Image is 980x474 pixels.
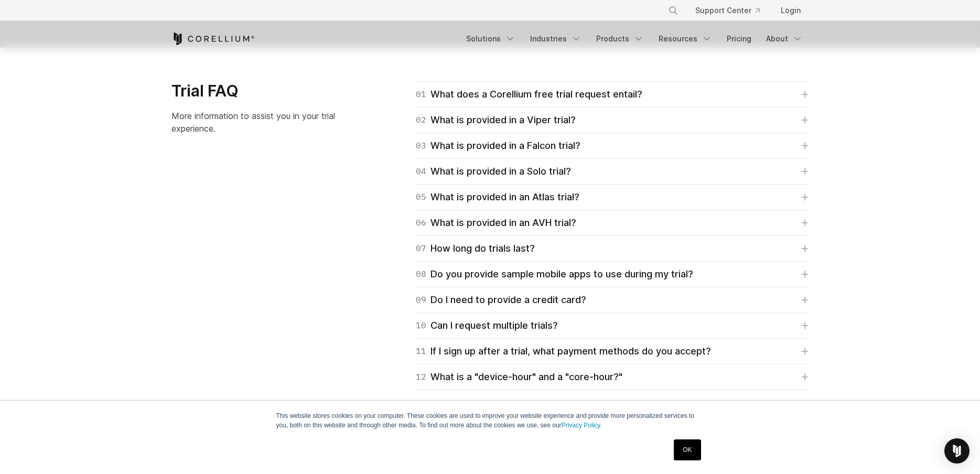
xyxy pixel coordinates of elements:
a: OK [674,439,701,460]
span: 07 [416,241,426,256]
a: Industries [524,29,588,48]
div: Can I request multiple trials? [416,318,558,333]
a: Support Center [687,1,768,20]
a: 09Do I need to provide a credit card? [416,293,809,307]
span: 09 [416,293,426,307]
span: 04 [416,164,426,179]
div: What does a Corellium free trial request entail? [416,87,642,102]
div: What is provided in a Viper trial? [416,113,576,127]
a: Privacy Policy. [562,422,602,429]
a: 01What does a Corellium free trial request entail? [416,87,809,102]
a: About [760,29,809,48]
span: 02 [416,113,426,127]
a: 11If I sign up after a trial, what payment methods do you accept? [416,344,809,359]
a: Login [772,1,809,20]
h3: Trial FAQ [171,81,356,101]
span: 10 [416,318,426,333]
div: What is a "device-hour" and a "core-hour?" [416,370,622,384]
span: 11 [416,344,426,359]
div: Do you provide sample mobile apps to use during my trial? [416,267,693,282]
a: 06What is provided in an AVH trial? [416,216,809,230]
span: 12 [416,370,426,384]
a: Solutions [460,29,522,48]
span: 08 [416,267,426,282]
span: 01 [416,87,426,102]
div: What is provided in a Solo trial? [416,164,571,179]
div: What is provided in a Falcon trial? [416,138,580,153]
a: 05What is provided in an Atlas trial? [416,190,809,204]
div: Open Intercom Messenger [944,438,970,464]
a: 04What is provided in a Solo trial? [416,164,809,179]
p: More information to assist you in your trial experience. [171,110,356,135]
div: What is provided in an AVH trial? [416,216,576,230]
a: Products [590,29,650,48]
a: Resources [652,29,718,48]
a: 12What is a "device-hour" and a "core-hour?" [416,370,809,384]
a: 08Do you provide sample mobile apps to use during my trial? [416,267,809,282]
a: 10Can I request multiple trials? [416,318,809,333]
div: Do I need to provide a credit card? [416,293,586,307]
a: 07How long do trials last? [416,241,809,256]
span: 03 [416,138,426,153]
span: 06 [416,216,426,230]
a: Pricing [720,29,758,48]
div: Navigation Menu [460,29,809,48]
div: What is provided in an Atlas trial? [416,190,579,204]
div: How long do trials last? [416,241,535,256]
a: 02What is provided in a Viper trial? [416,113,809,127]
a: Corellium Home [171,33,255,45]
button: Search [664,1,683,20]
div: If I sign up after a trial, what payment methods do you accept? [416,344,711,359]
p: This website stores cookies on your computer. These cookies are used to improve your website expe... [276,411,704,430]
span: 05 [416,190,426,204]
div: Navigation Menu [655,1,809,20]
a: 03What is provided in a Falcon trial? [416,138,809,153]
